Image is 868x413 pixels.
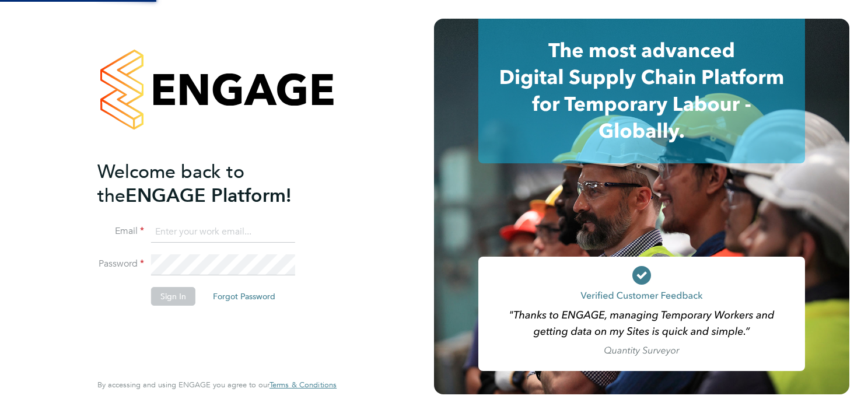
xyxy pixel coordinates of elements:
h2: ENGAGE Platform! [97,160,325,208]
a: Terms & Conditions [269,380,337,390]
label: Email [97,225,144,237]
span: By accessing and using ENGAGE you agree to our [97,380,337,390]
label: Password [97,258,144,270]
span: Terms & Conditions [269,380,337,390]
button: Forgot Password [204,287,285,306]
span: Welcome back to the [97,160,244,207]
button: Sign In [151,287,195,306]
input: Enter your work email... [151,222,295,243]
